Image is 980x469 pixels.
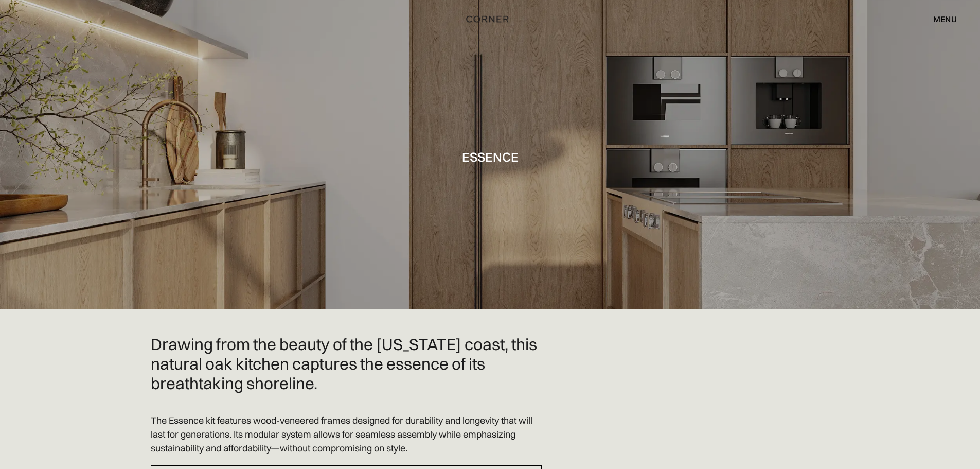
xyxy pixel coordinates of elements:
div: menu [923,10,957,28]
div: menu [933,15,957,23]
h1: Essence [462,150,519,164]
h2: Drawing from the beauty of the [US_STATE] coast, this natural oak kitchen captures the essence of... [151,335,542,393]
a: home [455,12,525,26]
p: The Essence kit features wood-veneered frames designed for durability and longevity that will las... [151,413,542,455]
